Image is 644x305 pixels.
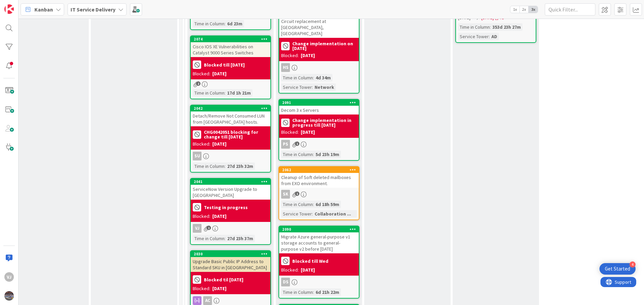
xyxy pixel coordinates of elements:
[281,74,313,81] div: Time in Column
[279,226,359,253] div: 2090Migrate Azure general-purpose v1 storage accounts to general-purpose v2 before [DATE]
[191,257,270,272] div: Upgrade Basic Public IP Address to Standard SKU in [GEOGRAPHIC_DATA]
[295,192,299,196] span: 1
[282,227,359,232] div: 2090
[282,100,359,105] div: 2091
[301,52,315,59] div: [DATE]
[194,179,270,184] div: 2041
[281,201,313,208] div: Time in Column
[225,89,252,97] div: 17d 1h 21m
[194,106,270,111] div: 2042
[224,162,225,170] span: :
[71,6,115,13] b: IT Service Delivery
[191,36,270,57] div: 2074Cisco IOS XE Vulnerabilities on Catalyst 9000 Series Switches
[281,52,299,59] div: Blocked:
[629,261,636,268] div: 4
[312,210,313,218] span: :
[204,130,268,139] b: CHG0042051 blocking for change till [DATE]
[313,151,314,158] span: :
[510,6,519,13] span: 1x
[191,105,270,126] div: 2042Detach/Remove Not Consumed LUN from [GEOGRAPHIC_DATA] hosts.
[314,288,341,296] div: 6d 21h 22m
[279,167,359,173] div: 2062
[194,252,270,256] div: 2030
[193,141,210,148] div: Blocked:
[301,129,315,136] div: [DATE]
[191,152,270,160] div: SU
[279,17,359,38] div: Circuit replacement at [GEOGRAPHIC_DATA], [GEOGRAPHIC_DATA]
[279,100,359,106] div: 2091
[281,278,290,286] div: DS
[193,20,224,27] div: Time in Column
[193,152,202,160] div: SU
[212,70,226,77] div: [DATE]
[194,37,270,42] div: 2074
[225,235,255,242] div: 27d 23h 37m
[193,70,210,77] div: Blocked:
[281,288,313,296] div: Time in Column
[207,226,211,230] span: 1
[292,41,357,51] b: Change implementation on [DATE]
[313,210,353,218] div: Collaboration ...
[279,106,359,115] div: Decom 3 x Servers
[490,23,491,31] span: :
[279,190,359,199] div: SK
[212,285,226,292] div: [DATE]
[313,83,336,91] div: Network
[279,100,359,115] div: 2091Decom 3 x Servers
[279,278,359,286] div: DS
[4,291,14,301] img: avatar
[279,11,359,38] div: Circuit replacement at [GEOGRAPHIC_DATA], [GEOGRAPHIC_DATA]
[4,4,14,14] img: Visit kanbanzone.com
[489,33,490,40] span: :
[193,162,224,170] div: Time in Column
[34,5,53,14] span: Kanban
[295,142,299,146] span: 1
[191,36,270,42] div: 2074
[281,190,290,199] div: SK
[281,266,299,274] div: Blocked:
[279,226,359,232] div: 2090
[203,296,212,305] div: AC
[204,277,243,282] b: Blocked til [DATE]
[193,213,210,220] div: Blocked:
[301,266,315,274] div: [DATE]
[281,63,290,72] div: HS
[196,81,200,86] span: 2
[313,74,314,81] span: :
[279,63,359,72] div: HS
[191,179,270,200] div: 2041ServiceNow Version Upgrade to [GEOGRAPHIC_DATA]
[281,83,312,91] div: Service Tower
[191,251,270,257] div: 2030
[212,141,226,148] div: [DATE]
[282,168,359,172] div: 2062
[224,20,225,27] span: :
[279,140,359,149] div: PS
[225,162,255,170] div: 27d 23h 32m
[193,224,202,233] div: VJ
[14,1,31,9] span: Support
[191,111,270,126] div: Detach/Remove Not Consumed LUN from [GEOGRAPHIC_DATA] hosts.
[4,272,14,282] div: VJ
[224,235,225,242] span: :
[529,6,538,13] span: 3x
[281,140,290,149] div: PS
[490,33,499,40] div: AD
[193,285,210,292] div: Blocked:
[191,185,270,200] div: ServiceNow Version Upgrade to [GEOGRAPHIC_DATA]
[191,105,270,111] div: 2042
[519,6,529,13] span: 2x
[545,3,595,16] input: Quick Filter...
[193,89,224,97] div: Time in Column
[191,224,270,233] div: VJ
[204,62,245,67] b: Blocked till [DATE]
[313,288,314,296] span: :
[281,210,312,218] div: Service Tower
[204,205,248,210] b: Testing in progress
[193,235,224,242] div: Time in Column
[314,151,341,158] div: 5d 23h 19m
[292,259,328,263] b: Blocked till Wed
[224,89,225,97] span: :
[191,296,270,305] div: AC
[314,201,341,208] div: 6d 18h 59m
[279,173,359,188] div: Cleanup of Soft deleted mailboxes from EXO environment.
